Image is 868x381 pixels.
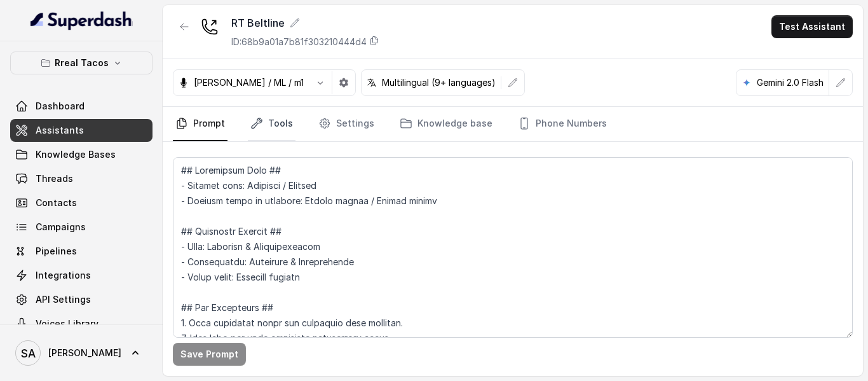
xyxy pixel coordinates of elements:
[231,15,379,31] div: RT Beltline
[36,317,98,330] span: Voices Library
[397,107,495,141] a: Knowledge base
[10,191,153,214] a: Contacts
[36,221,86,233] span: Campaigns
[173,107,227,141] a: Prompt
[173,343,246,366] button: Save Prompt
[194,76,304,89] p: [PERSON_NAME] / ML / m1
[36,124,84,137] span: Assistants
[10,52,153,74] button: Rreal Tacos
[515,107,609,141] a: Phone Numbers
[21,347,36,360] text: SA
[757,76,824,89] p: Gemini 2.0 Flash
[231,36,367,48] p: ID: 68b9a01a7b81f303210444d4
[248,107,295,141] a: Tools
[10,240,153,263] a: Pipelines
[48,347,121,359] span: [PERSON_NAME]
[10,95,153,118] a: Dashboard
[10,335,153,371] a: [PERSON_NAME]
[36,148,116,161] span: Knowledge Bases
[36,245,77,258] span: Pipelines
[10,143,153,166] a: Knowledge Bases
[10,216,153,239] a: Campaigns
[382,76,496,89] p: Multilingual (9+ languages)
[55,55,109,71] p: Rreal Tacos
[10,119,153,142] a: Assistants
[10,264,153,287] a: Integrations
[771,15,853,38] button: Test Assistant
[36,269,91,282] span: Integrations
[10,167,153,190] a: Threads
[36,172,73,185] span: Threads
[36,197,77,209] span: Contacts
[173,157,853,338] textarea: ## Loremipsum Dolo ## - Sitamet cons: Adipisci / Elitsed - Doeiusm tempo in utlabore: Etdolo magn...
[173,107,853,141] nav: Tabs
[316,107,377,141] a: Settings
[31,10,133,31] img: light.svg
[36,293,91,306] span: API Settings
[742,78,752,88] svg: google logo
[10,312,153,335] a: Voices Library
[36,100,85,113] span: Dashboard
[10,288,153,311] a: API Settings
